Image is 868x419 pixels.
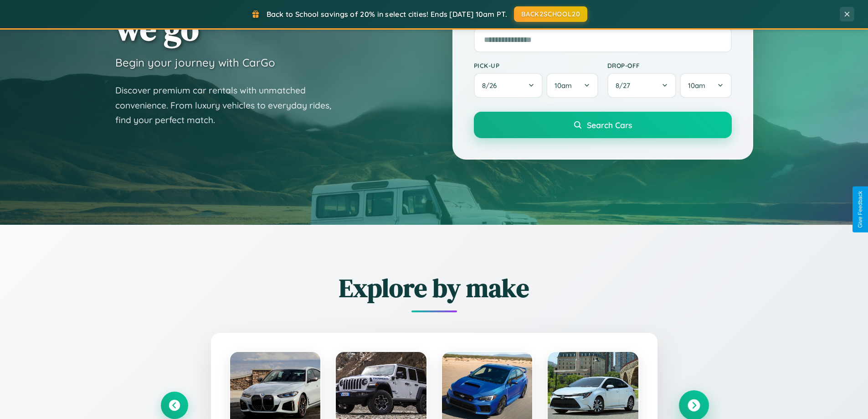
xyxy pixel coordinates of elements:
span: 8 / 26 [482,81,501,90]
h3: Begin your journey with CarGo [115,56,275,69]
span: 10am [555,81,572,90]
h2: Explore by make [161,270,708,305]
button: BACK2SCHOOL20 [514,6,587,22]
span: 10am [688,81,705,90]
button: 10am [546,73,598,98]
p: Discover premium car rentals with unmatched convenience. From luxury vehicles to everyday rides, ... [115,83,343,128]
span: Search Cars [587,120,632,130]
button: 8/27 [607,73,677,98]
button: 10am [680,73,731,98]
label: Drop-off [607,62,732,69]
button: 8/26 [474,73,543,98]
label: Pick-up [474,62,598,69]
span: 8 / 27 [616,81,635,90]
div: Give Feedback [857,191,863,228]
button: Search Cars [474,112,732,138]
span: Back to School savings of 20% in select cities! Ends [DATE] 10am PT. [267,10,507,19]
